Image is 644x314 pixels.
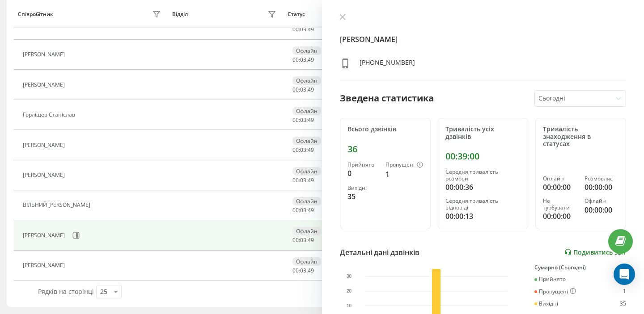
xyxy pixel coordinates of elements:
span: 00 [292,236,299,244]
div: Онлайн [543,176,577,182]
div: Тривалість знаходження в статусах [543,126,619,148]
span: 49 [308,86,314,93]
div: Open Intercom Messenger [614,264,635,285]
div: Прийнято [534,276,566,282]
div: Вихідні [534,301,558,307]
div: : : [292,147,314,153]
div: 00:39:00 [445,151,521,162]
text: 30 [347,274,352,279]
span: 49 [308,116,314,124]
div: Офлайн [292,137,321,145]
div: [PHONE_NUMBER] [360,58,415,71]
div: Офлайн [292,76,321,85]
div: 1 [623,288,626,295]
span: 03 [300,267,306,274]
div: Горліщев Станіслав [23,112,77,118]
div: : : [292,87,314,93]
div: 25 [100,287,107,296]
div: 00:00:00 [543,211,577,222]
div: 35 [620,301,626,307]
span: 49 [308,25,314,33]
div: Прийнято [347,162,378,168]
span: 00 [292,86,299,93]
div: Відділ [172,11,188,17]
text: 10 [347,303,352,308]
span: Рядків на сторінці [38,287,94,296]
div: : : [292,237,314,243]
div: Співробітник [18,11,53,17]
div: Всього дзвінків [347,126,423,133]
div: Детальні дані дзвінків [340,247,419,258]
span: 03 [300,86,306,93]
div: [PERSON_NAME] [23,142,67,148]
div: [PERSON_NAME] [23,262,67,268]
span: 00 [292,116,299,124]
div: Офлайн [292,167,321,176]
div: 36 [347,144,423,155]
div: 00:00:13 [445,211,521,222]
span: 49 [308,236,314,244]
div: : : [292,268,314,274]
div: Пропущені [534,288,576,295]
span: 03 [300,236,306,244]
a: Подивитись звіт [564,248,626,256]
span: 03 [300,25,306,33]
div: Вихідні [347,185,378,191]
div: Офлайн [292,197,321,205]
div: Офлайн [585,198,619,204]
div: 00:00:00 [585,182,619,193]
div: [PERSON_NAME] [23,51,67,58]
span: 00 [292,206,299,214]
div: Статус [288,11,305,17]
span: 03 [300,206,306,214]
div: Сумарно (Сьогодні) [534,264,626,271]
h4: [PERSON_NAME] [340,34,626,45]
span: 00 [292,25,299,33]
span: 00 [292,267,299,274]
div: 35 [347,191,378,202]
div: : : [292,177,314,184]
div: 1 [386,169,423,180]
div: Пропущені [386,162,423,169]
span: 49 [308,56,314,63]
div: Офлайн [292,46,321,55]
span: 03 [300,116,306,124]
text: 20 [347,289,352,293]
div: Розмовляє [585,176,619,182]
div: 0 [347,168,378,179]
div: 00:00:00 [543,182,577,193]
div: Середня тривалість розмови [445,169,521,182]
div: Офлайн [292,257,321,266]
div: ВІЛЬНИЙ [PERSON_NAME] [23,202,93,208]
div: : : [292,26,314,33]
span: 03 [300,176,306,184]
div: Середня тривалість відповіді [445,198,521,211]
div: Зведена статистика [340,92,434,105]
div: Не турбувати [543,198,577,211]
div: Офлайн [292,107,321,115]
div: [PERSON_NAME] [23,82,67,88]
div: 00:00:36 [445,182,521,193]
div: Тривалість усіх дзвінків [445,126,521,141]
span: 03 [300,146,306,154]
div: Офлайн [292,227,321,235]
div: 00:00:00 [585,205,619,215]
div: : : [292,57,314,63]
div: [PERSON_NAME] [23,232,67,239]
span: 00 [292,56,299,63]
div: : : [292,207,314,214]
span: 49 [308,206,314,214]
span: 03 [300,56,306,63]
div: [PERSON_NAME] [23,172,67,178]
span: 49 [308,267,314,274]
span: 00 [292,146,299,154]
span: 49 [308,146,314,154]
span: 00 [292,176,299,184]
div: : : [292,117,314,123]
span: 49 [308,176,314,184]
